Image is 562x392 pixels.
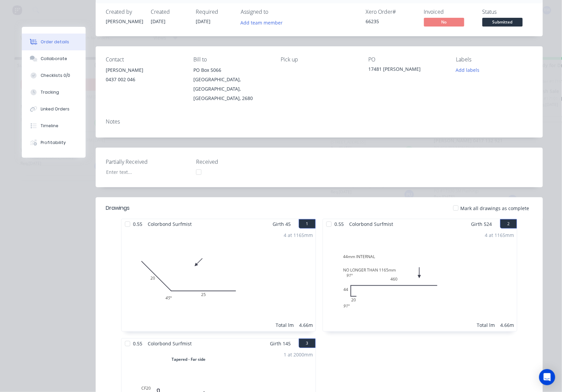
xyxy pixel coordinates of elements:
span: Colorbond Surfmist [145,219,194,229]
span: No [424,18,464,26]
div: [PERSON_NAME]0437 002 046 [106,65,183,87]
button: Tracking [22,84,86,101]
button: Linked Orders [22,101,86,117]
div: PO Box 5066[GEOGRAPHIC_DATA], [GEOGRAPHIC_DATA], [GEOGRAPHIC_DATA], 2680 [193,65,270,103]
div: Status [482,9,533,15]
div: [PERSON_NAME] [106,18,143,25]
button: Add labels [452,65,483,75]
div: 4.66m [501,322,514,329]
div: Assigned to [241,9,308,15]
button: Checklists 0/0 [22,67,86,84]
div: Drawings [106,204,130,212]
span: 0.55 [130,339,145,348]
div: 4.66m [299,322,313,329]
button: Add team member [237,18,286,27]
div: Tracking [41,89,59,95]
span: Mark all drawings as complete [461,205,529,212]
div: Linked Orders [41,106,69,112]
button: Submitted [482,18,523,28]
div: [PERSON_NAME] [106,65,183,75]
button: 1 [299,219,316,229]
button: 3 [299,339,316,348]
div: Profitability [41,140,66,146]
div: Timeline [41,123,58,129]
div: Total lm [276,322,294,329]
div: Notes [106,118,533,125]
div: Bill to [193,56,270,63]
div: Created [151,9,188,15]
div: Open Intercom Messenger [539,369,555,385]
div: Total lm [477,322,495,329]
div: Contact [106,56,183,63]
button: Profitability [22,134,86,151]
label: Partially Received [106,158,190,166]
div: Invoiced [424,9,474,15]
span: Girth 45 [273,219,291,229]
button: 2 [500,219,517,229]
button: Order details [22,34,86,50]
div: 66235 [366,18,416,25]
span: Girth 145 [270,339,291,348]
div: 0202545º4 at 1165mmTotal lm4.66m [122,229,316,331]
div: 4 at 1165mm [485,232,514,239]
div: Checklists 0/0 [41,72,70,79]
span: [DATE] [196,18,210,24]
span: 0.55 [332,219,346,229]
button: Add team member [241,18,286,27]
div: Required [196,9,233,15]
span: Colorbond Surfmist [346,219,396,229]
div: Xero Order # [366,9,416,15]
div: 17481 [PERSON_NAME] [368,65,445,75]
span: [DATE] [151,18,166,24]
div: Order details [41,39,69,45]
span: Submitted [482,18,523,26]
div: [GEOGRAPHIC_DATA], [GEOGRAPHIC_DATA], [GEOGRAPHIC_DATA], 2680 [193,75,270,103]
button: Collaborate [22,50,86,67]
div: Collaborate [41,56,67,62]
span: Colorbond Surfmist [145,339,194,348]
div: Pick up [281,56,358,63]
button: Timeline [22,117,86,134]
div: Created by [106,9,143,15]
div: 0437 002 046 [106,75,183,84]
div: 4 at 1165mm [284,232,313,239]
label: Received [196,158,280,166]
div: PO [368,56,445,63]
span: 0.55 [130,219,145,229]
div: Labels [456,56,533,63]
span: Girth 524 [471,219,492,229]
div: 1 at 2000mm [284,351,313,358]
div: 44mm INTERNALNO LONGER THAN 1165mm204446091º91º4 at 1165mmTotal lm4.66m [323,229,517,331]
div: PO Box 5066 [193,65,270,75]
